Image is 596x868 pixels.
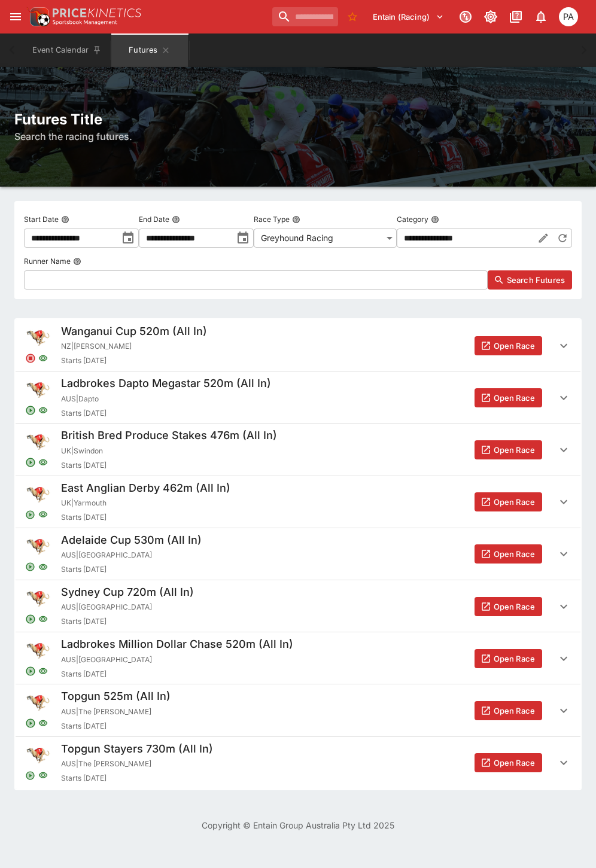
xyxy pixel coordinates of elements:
[61,459,277,471] span: Starts [DATE]
[16,684,580,736] button: Topgun 525m (All In)AUS|The [PERSON_NAME]Starts [DATE]Open Race
[61,668,293,680] span: Starts [DATE]
[366,7,451,26] button: Select Tenant
[73,257,81,266] button: Runner Name
[61,616,194,628] span: Starts [DATE]
[292,215,300,224] button: Race Type
[534,229,553,248] button: Edit Category
[16,476,580,528] button: East Anglian Derby 462m (All In)UK|YarmouthStarts [DATE]Open Race
[139,214,169,224] p: End Date
[25,405,36,416] svg: Open
[111,33,188,67] button: Futures
[25,614,36,625] svg: Open
[555,4,582,30] button: Peter Addley
[61,585,194,599] h5: Sydney Cup 720m (All In)
[172,215,180,224] button: End Date
[61,742,213,756] h5: Topgun Stayers 730m (All In)
[61,511,230,523] span: Starts [DATE]
[16,528,580,580] button: Adelaide Cup 530m (All In)AUS|[GEOGRAPHIC_DATA]Starts [DATE]Open Race
[475,336,542,355] button: Open Race
[505,6,527,28] button: Documentation
[61,393,271,405] span: AUS | Dapto
[61,324,207,338] h5: Wanganui Cup 520m (All In)
[16,632,580,684] button: Ladbrokes Million Dollar Chase 520m (All In)AUS|[GEOGRAPHIC_DATA]Starts [DATE]Open Race
[61,340,207,352] span: NZ | [PERSON_NAME]
[480,6,501,28] button: Toggle light/dark mode
[38,666,48,676] svg: Visible
[61,407,271,419] span: Starts [DATE]
[25,742,51,768] img: greyhound_racing.png
[61,481,230,495] h5: East Anglian Derby 462m (All In)
[5,6,26,28] button: open drawer
[61,689,171,703] h5: Topgun 525m (All In)
[475,388,542,407] button: Open Race
[272,7,338,26] input: search
[475,544,542,564] button: Open Race
[475,492,542,511] button: Open Race
[38,770,48,780] svg: Visible
[25,457,36,468] svg: Open
[553,229,572,248] button: Reset Category to All Racing
[25,324,51,351] img: greyhound_racing.png
[61,355,207,367] span: Starts [DATE]
[25,666,36,677] svg: Open
[61,428,277,442] h5: British Bred Produce Stakes 476m (All In)
[61,637,293,651] h5: Ladbrokes Million Dollar Chase 520m (All In)
[475,440,542,459] button: Open Race
[25,376,51,403] img: greyhound_racing.png
[61,772,213,784] span: Starts [DATE]
[475,597,542,616] button: Open Race
[61,601,194,613] span: AUS | [GEOGRAPHIC_DATA]
[25,510,36,520] svg: Open
[25,353,36,364] svg: Closed
[61,758,213,770] span: AUS | The [PERSON_NAME]
[16,371,580,424] button: Ladbrokes Dapto Megastar 520m (All In)AUS|DaptoStarts [DATE]Open Race
[61,376,271,390] h5: Ladbrokes Dapto Megastar 520m (All In)
[16,319,580,371] button: Wanganui Cup 520m (All In)NZ|[PERSON_NAME]Starts [DATE]Open Race
[24,256,71,266] p: Runner Name
[61,533,202,547] h5: Adelaide Cup 530m (All In)
[16,424,580,476] button: British Bred Produce Stakes 476m (All In)UK|SwindonStarts [DATE]Open Race
[25,562,36,572] svg: Open
[475,649,542,668] button: Open Race
[254,229,397,248] div: Greyhound Racing
[53,8,141,17] img: PriceKinetics
[53,20,117,25] img: Sportsbook Management
[38,718,48,728] svg: Visible
[61,215,69,224] button: Start Date
[254,214,290,224] p: Race Type
[14,110,582,129] h2: Futures Title
[25,533,51,559] img: greyhound_racing.png
[61,445,277,457] span: UK | Swindon
[38,510,48,519] svg: Visible
[488,270,572,290] button: Search Futures
[25,585,51,611] img: greyhound_racing.png
[24,214,59,224] p: Start Date
[38,354,48,363] svg: Visible
[26,5,50,29] img: PriceKinetics Logo
[38,458,48,467] svg: Visible
[397,214,428,224] p: Category
[61,497,230,509] span: UK | Yarmouth
[25,718,36,729] svg: Open
[343,7,362,26] button: No Bookmarks
[25,637,51,663] img: greyhound_racing.png
[61,564,202,575] span: Starts [DATE]
[455,6,476,28] button: Connected to PK
[475,701,542,720] button: Open Race
[530,6,552,28] button: Notifications
[475,753,542,772] button: Open Race
[25,481,51,507] img: greyhound_racing.png
[61,654,293,666] span: AUS | [GEOGRAPHIC_DATA]
[61,549,202,561] span: AUS | [GEOGRAPHIC_DATA]
[559,7,578,26] div: Peter Addley
[38,614,48,624] svg: Visible
[117,227,139,249] button: toggle date time picker
[25,33,109,67] button: Event Calendar
[61,706,171,718] span: AUS | The [PERSON_NAME]
[507,274,565,286] span: Search Futures
[16,580,580,632] button: Sydney Cup 720m (All In)AUS|[GEOGRAPHIC_DATA]Starts [DATE]Open Race
[61,720,171,732] span: Starts [DATE]
[25,689,51,715] img: greyhound_racing.png
[16,737,580,789] button: Topgun Stayers 730m (All In)AUS|The [PERSON_NAME]Starts [DATE]Open Race
[25,770,36,781] svg: Open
